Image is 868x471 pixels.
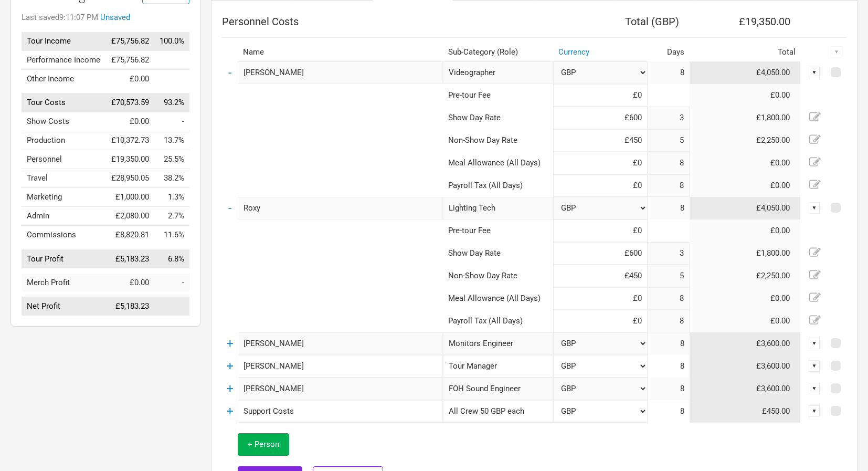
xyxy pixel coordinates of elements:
[238,355,443,378] input: eg: Angus
[22,14,189,22] div: Last saved 9:11:07 PM
[690,332,801,355] td: £3,600.00
[443,61,553,84] div: Videographer
[22,32,106,51] td: Tour Income
[238,43,443,61] th: Name
[154,112,189,131] td: Show Costs as % of Tour Income
[106,32,154,51] td: £75,756.82
[443,400,553,423] div: All Crew 50 GBP each
[154,69,189,88] td: Other Income as % of Tour Income
[443,355,553,378] div: Tour Manager
[22,188,106,207] td: Marketing
[154,297,189,316] td: Net Profit as % of Tour Income
[690,378,801,400] td: £3,600.00
[154,93,189,112] td: Tour Costs as % of Tour Income
[154,274,189,292] td: Merch Profit as % of Tour Income
[443,219,553,242] td: Pre-tour Fee
[106,150,154,169] td: £19,350.00
[690,355,801,378] td: £3,600.00
[106,207,154,226] td: £2,080.00
[648,400,690,423] td: 8
[553,11,690,32] th: Total ( GBP )
[106,297,154,316] td: £5,183.23
[238,61,443,84] input: eg: Ozzy
[238,400,443,423] input: eg: PJ
[154,249,189,268] td: Tour Profit as % of Tour Income
[443,129,553,152] td: Non-Show Day Rate
[238,197,443,219] input: eg: John
[690,265,801,287] td: £2,250.00
[227,404,234,418] a: +
[690,174,801,197] td: £0.00
[648,61,690,84] td: 8
[154,50,189,69] td: Performance Income as % of Tour Income
[106,188,154,207] td: £1,000.00
[228,66,231,79] a: -
[106,226,154,245] td: £8,820.81
[690,84,801,107] td: £0.00
[690,152,801,174] td: £0.00
[22,69,106,88] td: Other Income
[154,226,189,245] td: Commissions as % of Tour Income
[809,405,820,417] div: ▼
[443,265,553,287] td: Non-Show Day Rate
[22,249,106,268] td: Tour Profit
[809,383,820,394] div: ▼
[690,310,801,332] td: £0.00
[648,378,690,400] td: 8
[690,219,801,242] td: £0.00
[154,188,189,207] td: Marketing as % of Tour Income
[227,337,234,350] a: +
[443,43,553,61] th: Sub-Category (Role)
[248,439,279,449] span: + Person
[22,207,106,226] td: Admin
[106,50,154,69] td: £75,756.82
[558,47,589,57] a: Currency
[154,150,189,169] td: Personnel as % of Tour Income
[809,360,820,372] div: ▼
[443,84,553,107] td: Pre-tour Fee
[22,169,106,188] td: Travel
[690,197,801,219] td: £4,050.00
[154,207,189,226] td: Admin as % of Tour Income
[228,201,231,215] a: -
[154,131,189,150] td: Production as % of Tour Income
[100,13,130,22] a: Unsaved
[154,169,189,188] td: Travel as % of Tour Income
[22,226,106,245] td: Commissions
[106,274,154,292] td: £0.00
[106,169,154,188] td: £28,950.05
[22,93,106,112] td: Tour Costs
[690,61,801,84] td: £4,050.00
[106,93,154,112] td: £70,573.59
[238,332,443,355] input: eg: Lars
[154,32,189,51] td: Tour Income as % of Tour Income
[443,174,553,197] td: Payroll Tax (All Days)
[238,433,289,456] button: + Person
[690,400,801,423] td: £450.00
[690,43,801,61] th: Total
[809,202,820,214] div: ▼
[443,332,553,355] div: Monitors Engineer
[443,197,553,219] div: Lighting Tech
[443,310,553,332] td: Payroll Tax (All Days)
[809,338,820,349] div: ▼
[443,287,553,310] td: Meal Allowance (All Days)
[22,112,106,131] td: Show Costs
[809,67,820,78] div: ▼
[648,355,690,378] td: 8
[227,382,234,395] a: +
[443,152,553,174] td: Meal Allowance (All Days)
[106,69,154,88] td: £0.00
[648,332,690,355] td: 8
[238,378,443,400] input: eg: Sinead
[443,378,553,400] div: FOH Sound Engineer
[648,197,690,219] td: 8
[222,11,553,32] th: Personnel Costs
[831,46,842,58] div: ▼
[106,131,154,150] td: £10,372.73
[22,50,106,69] td: Performance Income
[106,249,154,268] td: £5,183.23
[690,287,801,310] td: £0.00
[22,131,106,150] td: Production
[443,242,553,265] td: Show Day Rate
